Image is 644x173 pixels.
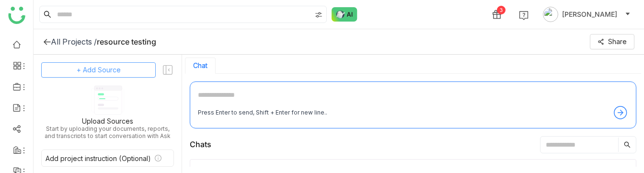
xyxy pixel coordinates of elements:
[193,62,207,69] button: Chat
[332,7,357,22] img: ask-buddy-normal.svg
[190,138,211,150] div: Chats
[315,11,322,19] img: search-type.svg
[97,37,156,46] div: resource testing
[198,108,327,117] div: Press Enter to send, Shift + Enter for new line..
[590,34,634,49] button: Share
[519,11,529,20] img: help.svg
[41,62,156,78] button: + Add Source
[82,117,133,125] div: Upload Sources
[8,7,25,24] img: logo
[77,65,121,75] span: + Add Source
[541,7,632,22] button: [PERSON_NAME]
[562,9,617,20] span: [PERSON_NAME]
[41,125,174,147] div: Start by uploading your documents, reports, and transcripts to start conversation with Ask [PERSO...
[51,37,97,46] div: All Projects /
[497,6,506,14] div: 3
[608,36,627,47] span: Share
[46,154,151,162] div: Add project instruction (Optional)
[543,7,558,22] img: avatar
